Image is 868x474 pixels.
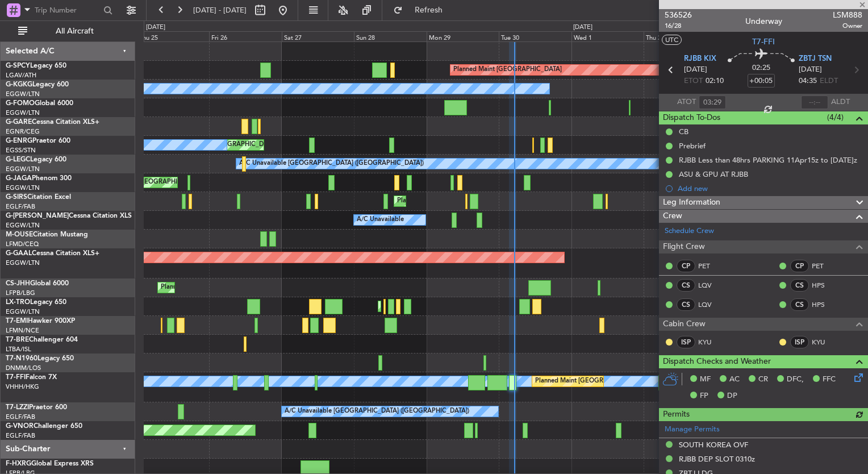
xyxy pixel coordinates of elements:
a: EGGW/LTN [6,90,40,98]
span: 02:10 [706,76,724,87]
span: F-HXRG [6,460,31,467]
span: G-SPCY [6,63,30,69]
div: Thu 2 [644,31,716,41]
div: ISP [790,336,809,348]
a: LFMD/CEQ [6,240,39,248]
a: KYU [812,337,837,347]
div: A/C Unavailable [357,211,404,228]
span: [DATE] [684,64,707,76]
a: T7-FFIFalcon 7X [6,374,57,381]
span: G-LEGC [6,156,30,163]
span: T7-LZZI [6,404,29,411]
a: G-LEGCLegacy 600 [6,156,66,163]
span: T7-BRE [6,336,29,343]
a: G-GAALCessna Citation XLS+ [6,250,99,257]
span: T7-FFI [752,36,775,48]
div: Sat 27 [282,31,354,41]
div: Planned Maint [GEOGRAPHIC_DATA] ([GEOGRAPHIC_DATA]) [535,373,714,390]
a: LQV [698,280,724,290]
span: AC [729,374,740,385]
span: DP [727,390,737,402]
a: LTBA/ISL [6,345,31,354]
span: [DATE] - [DATE] [193,5,247,15]
div: ASU & GPU AT RJBB [679,169,748,179]
span: G-GARE [6,119,32,126]
span: Leg Information [663,196,720,209]
span: DFC, [787,374,804,385]
span: T7-N1960 [6,355,37,362]
a: LFPB/LBG [6,289,35,297]
a: HPS [812,300,837,310]
span: 04:35 [799,76,817,87]
div: Fri 26 [209,31,281,41]
div: Planned Maint [GEOGRAPHIC_DATA] ([GEOGRAPHIC_DATA]) [161,279,340,296]
span: M-OUSE [6,231,33,238]
div: CP [790,260,809,272]
a: DNMM/LOS [6,364,41,372]
span: (4/4) [827,111,844,123]
div: RJBB Less than 48hrs PARKING 11Apr15z to [DATE]z [679,155,857,165]
span: ALDT [831,97,850,108]
a: EGNR/CEG [6,127,40,136]
a: EGGW/LTN [6,307,40,316]
a: G-SPCYLegacy 650 [6,63,66,69]
span: T7-FFI [6,374,26,381]
span: ZBTJ TSN [799,53,832,65]
span: ELDT [820,76,838,87]
a: EGGW/LTN [6,109,40,117]
a: PET [698,261,724,271]
a: T7-LZZIPraetor 600 [6,404,67,411]
a: PET [812,261,837,271]
a: G-FOMOGlobal 6000 [6,100,73,107]
span: G-ENRG [6,138,32,144]
a: EGGW/LTN [6,165,40,173]
a: F-HXRGGlobal Express XRS [6,460,94,467]
div: Underway [745,15,782,27]
span: MF [700,374,711,385]
a: T7-N1960Legacy 650 [6,355,74,362]
span: T7-EMI [6,318,28,325]
a: LFMN/NCE [6,326,39,335]
span: ATOT [677,97,696,108]
a: EGGW/LTN [6,184,40,192]
span: RJBB KIX [684,53,716,65]
span: G-[PERSON_NAME] [6,213,69,219]
div: Prebrief [679,141,706,151]
span: FFC [823,374,836,385]
a: CS-JHHGlobal 6000 [6,280,69,287]
a: EGLF/FAB [6,202,35,211]
span: 16/28 [665,21,692,31]
a: EGLF/FAB [6,431,35,440]
span: Refresh [405,6,453,14]
a: LGAV/ATH [6,71,36,80]
button: All Aircraft [12,22,123,40]
div: ISP [677,336,695,348]
span: FP [700,390,708,402]
div: [DATE] [146,23,165,32]
span: LX-TRO [6,299,30,306]
a: G-ENRGPraetor 600 [6,138,70,144]
a: G-[PERSON_NAME]Cessna Citation XLS [6,213,132,219]
a: LQV [698,300,724,310]
a: T7-BREChallenger 604 [6,336,78,343]
a: G-VNORChallenger 650 [6,423,82,430]
span: ETOT [684,76,703,87]
div: CS [677,279,695,292]
a: M-OUSECitation Mustang [6,231,88,238]
div: Sun 28 [354,31,426,41]
div: CB [679,127,688,136]
a: EGSS/STN [6,146,36,155]
div: CS [790,279,809,292]
span: Crew [663,210,682,223]
div: CP [677,260,695,272]
span: 02:25 [752,63,770,74]
span: [DATE] [799,64,822,76]
span: G-FOMO [6,100,35,107]
div: A/C Unavailable [GEOGRAPHIC_DATA] ([GEOGRAPHIC_DATA]) [239,155,424,172]
div: [DATE] [573,23,592,32]
span: G-GAAL [6,250,32,257]
button: UTC [662,35,682,45]
span: G-VNOR [6,423,34,430]
div: CS [677,298,695,311]
span: CR [758,374,768,385]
